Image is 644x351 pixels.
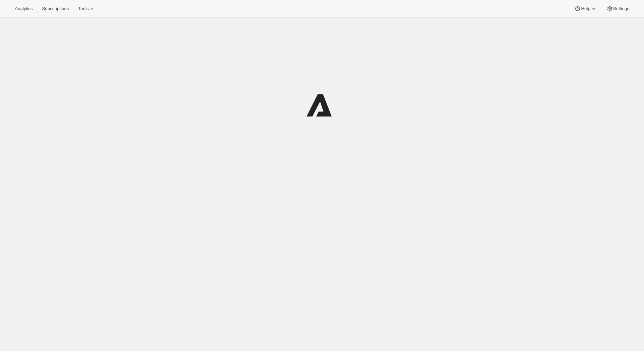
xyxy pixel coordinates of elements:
[78,6,89,11] span: Tools
[570,4,601,13] button: Help
[38,4,73,13] button: Subscriptions
[11,4,37,13] button: Analytics
[74,4,99,13] button: Tools
[42,6,69,11] span: Subscriptions
[602,4,633,13] button: Settings
[15,6,33,11] span: Analytics
[613,6,629,11] span: Settings
[581,6,590,11] span: Help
